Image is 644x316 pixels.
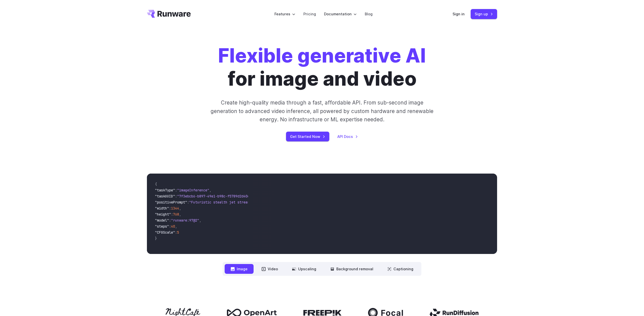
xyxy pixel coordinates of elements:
[274,11,295,17] label: Features
[155,200,187,204] span: "positivePrompt"
[453,11,465,17] a: Sign in
[171,218,199,223] span: "runware:97@2"
[155,206,169,210] span: "width"
[381,264,419,274] button: Captioning
[169,224,171,229] span: :
[177,230,179,235] span: 5
[169,218,171,223] span: :
[189,200,372,204] span: "Futuristic stealth jet streaking through a neon-lit cityscape with glowing purple exhaust"
[218,44,426,90] h1: for image and video
[303,11,316,17] a: Pricing
[155,230,175,235] span: "CFGScale"
[324,264,379,274] button: Background removal
[187,200,189,204] span: :
[175,230,177,235] span: :
[147,10,191,18] a: Go to /
[209,188,211,192] span: ,
[471,9,497,19] a: Sign up
[177,188,209,192] span: "imageInference"
[155,224,169,229] span: "steps"
[218,44,426,67] strong: Flexible generative AI
[155,194,175,198] span: "taskUUID"
[155,212,171,217] span: "height"
[179,206,181,210] span: ,
[286,132,329,141] a: Get Started Now
[199,218,201,223] span: ,
[171,224,175,229] span: 40
[171,206,179,210] span: 1344
[179,212,181,217] span: ,
[155,236,157,241] span: }
[324,11,357,17] label: Documentation
[173,212,179,217] span: 768
[177,194,254,198] span: "7f3ebcb6-b897-49e1-b98c-f5789d2d40d7"
[169,206,171,210] span: :
[210,98,434,124] p: Create high-quality media through a fast, affordable API. From sub-second image generation to adv...
[175,188,177,192] span: :
[171,212,173,217] span: :
[225,264,254,274] button: Image
[175,194,177,198] span: :
[256,264,284,274] button: Video
[175,224,177,229] span: ,
[286,264,322,274] button: Upscaling
[155,218,169,223] span: "model"
[155,182,157,186] span: {
[155,188,175,192] span: "taskType"
[365,11,373,17] a: Blog
[337,134,358,139] a: API Docs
